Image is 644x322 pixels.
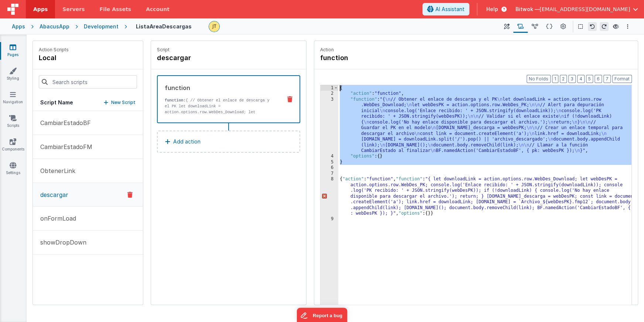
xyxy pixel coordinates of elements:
[321,153,338,159] div: 4
[435,6,465,13] span: AI Assistant
[33,111,143,135] button: CambiarEstadoBF
[33,183,143,207] button: descargar
[33,6,48,13] span: Apps
[321,165,338,170] div: 6
[165,83,276,92] div: function
[321,159,338,165] div: 5
[36,238,86,247] p: showDropDown
[33,159,143,183] button: ObtenerLink
[157,53,268,63] h4: descargar
[36,190,68,199] p: descargar
[552,75,558,83] button: 1
[39,75,137,89] input: Search scripts
[515,6,638,13] button: Bitwok — [EMAIL_ADDRESS][DOMAIN_NAME]
[136,24,192,29] h4: ListaAreaDescargas
[320,47,632,53] p: Action
[84,23,119,30] div: Development
[612,75,632,83] button: Format
[12,23,25,30] div: Apps
[40,23,69,30] div: AbacusApp
[39,47,69,53] p: Action Scripts
[321,176,338,216] div: 8
[104,99,136,106] button: New Script
[111,99,136,106] p: New Script
[623,22,632,31] button: Options
[173,137,201,146] p: Add action
[320,53,431,63] h4: function
[36,166,75,175] p: ObtenerLink
[586,75,593,83] button: 5
[603,75,611,83] button: 7
[209,21,219,32] img: b946f60093a9f392b4f209222203fa12
[33,207,143,231] button: onFormLoad
[539,6,630,13] span: [EMAIL_ADDRESS][DOMAIN_NAME]
[422,3,469,15] button: AI Assistant
[100,6,131,13] span: File Assets
[321,97,338,154] div: 3
[527,75,551,83] button: No Folds
[36,142,92,151] p: CambiarEstadoFM
[321,171,338,176] div: 7
[40,99,73,106] h5: Script Name
[515,6,539,13] span: Bitwok —
[577,75,585,83] button: 4
[33,231,143,255] button: showDropDown
[321,216,338,222] div: 9
[321,85,338,91] div: 1
[62,6,85,13] span: Servers
[36,118,91,127] p: CambiarEstadoBF
[36,214,76,223] p: onFormLoad
[568,75,576,83] button: 3
[560,75,567,83] button: 2
[595,75,602,83] button: 6
[165,97,276,121] p: { // Obtener el enlace de descarga y el PK let downloadLink = action.options.row.WebDes_Download;...
[33,135,143,159] button: CambiarEstadoFM
[486,6,498,13] span: Help
[39,53,69,63] h4: local
[165,98,186,103] strong: function:
[157,131,300,153] button: Add action
[321,91,338,96] div: 2
[157,47,300,53] p: Script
